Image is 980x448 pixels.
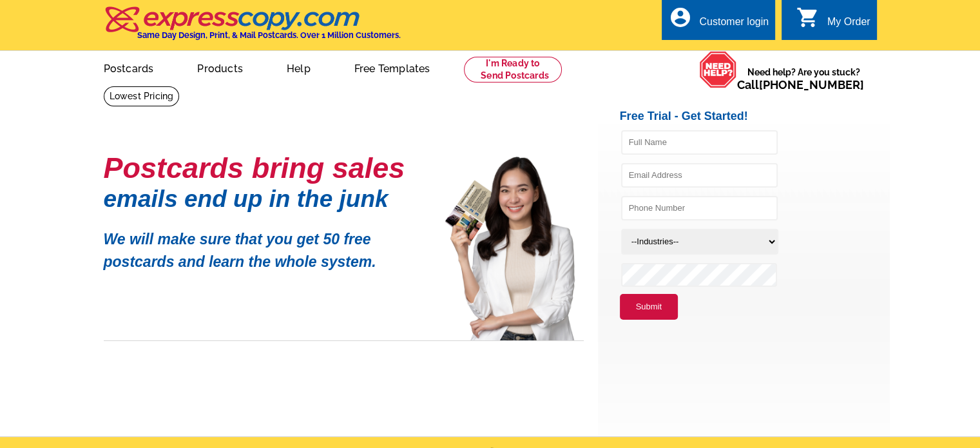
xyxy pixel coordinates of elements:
[737,66,870,92] span: Need help? Are you stuck?
[668,14,769,30] a: account_circle Customer login
[796,6,820,29] i: shopping_cart
[620,294,678,320] button: Submit
[621,196,778,220] input: Phone Number
[104,15,401,40] a: Same Day Design, Print, & Mail Postcards. Over 1 Million Customers.
[737,78,864,92] span: Call
[699,16,769,34] div: Customer login
[104,219,426,273] p: We will make sure that you get 50 free postcards and learn the whole system.
[621,130,778,155] input: Full Name
[668,6,691,29] i: account_circle
[621,163,778,188] input: Email Address
[177,52,264,83] a: Products
[620,110,890,124] h2: Free Trial - Get Started!
[104,157,426,179] h1: Postcards bring sales
[266,52,331,83] a: Help
[104,192,426,206] h1: emails end up in the junk
[83,52,175,83] a: Postcards
[796,14,870,30] a: shopping_cart My Order
[759,78,864,92] a: [PHONE_NUMBER]
[334,52,451,83] a: Free Templates
[827,16,870,34] div: My Order
[699,51,737,88] img: help
[137,30,401,40] h4: Same Day Design, Print, & Mail Postcards. Over 1 Million Customers.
